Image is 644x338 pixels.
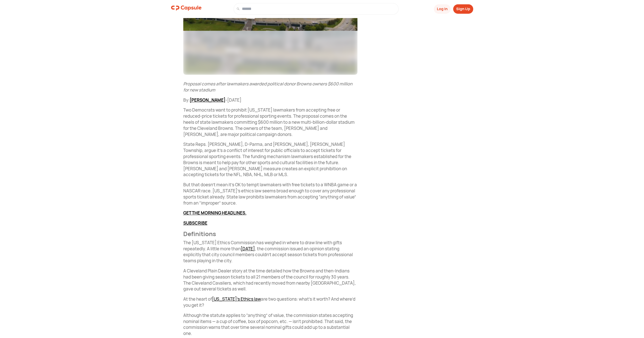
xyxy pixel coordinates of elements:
[434,4,451,14] button: Log In
[183,107,357,137] p: Two Democrats want to prohibit [US_STATE] lawmakers from accepting free or reduced-price tickets ...
[171,3,202,15] a: logo
[183,220,207,226] a: SUBSCRIBE
[183,210,246,216] a: GET THE MORNING HEADLINES.
[190,97,225,103] a: [PERSON_NAME]
[183,97,357,103] p: By: -[DATE]
[171,3,202,13] img: logo
[183,240,357,264] p: The [US_STATE] Ethics Commission has weighed in where to draw line with gifts repeatedly. A littl...
[183,296,357,308] p: At the heart of are two questions: what’s it worth? And where’d you get it?
[183,312,357,336] p: Although the statute applies to “anything” of value, the commission states accepting nominal item...
[183,81,352,93] em: Proposal comes after lawmakers awarded political donor Browns owners $600 million for new stadium
[241,246,255,252] a: [DATE]
[212,296,261,302] a: [US_STATE]’s Ethics law
[183,268,357,292] p: A Cleveland Plain Dealer story at the time detailed how the Browns and then-Indians had been givi...
[453,4,473,14] button: Sign Up
[183,229,216,238] strong: Definitions
[183,182,357,206] p: But that doesn’t mean it’s OK to tempt lawmakers with free tickets to a WNBA game or a NASCAR rac...
[183,141,357,178] p: State Reps. [PERSON_NAME], D-Parma, and [PERSON_NAME], [PERSON_NAME] Township, argue it’s a confl...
